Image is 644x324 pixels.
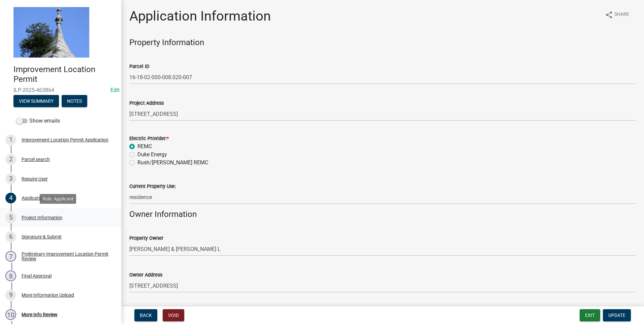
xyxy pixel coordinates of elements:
label: Owner Address [129,273,162,278]
i: share [605,11,613,19]
button: View Summary [13,95,59,107]
div: 1 [5,134,16,145]
label: Property Owner [129,236,163,241]
label: Electric Provider: [129,136,169,141]
div: 2 [5,154,16,165]
wm-modal-confirm: Edit Application Number [110,87,120,93]
div: Require User [22,176,48,181]
h4: Owner Information [129,209,636,219]
label: Current Property Use: [129,184,176,189]
div: Final Approval [22,273,52,278]
button: Notes [62,95,87,107]
h4: Improvement Location Permit [13,65,116,84]
label: Parcel ID [129,64,149,69]
div: 7 [5,251,16,262]
div: Project Information [22,215,62,220]
button: shareShare [600,8,635,21]
span: Update [608,313,625,318]
div: 8 [5,270,16,281]
label: Project Address [129,101,164,106]
button: Exit [580,309,600,321]
button: Update [603,309,631,321]
button: Back [134,309,157,321]
h1: Application Information [129,8,271,24]
div: 6 [5,231,16,242]
div: 10 [5,309,16,320]
wm-modal-confirm: Notes [62,99,87,104]
span: Back [140,313,152,318]
label: Duke Energy [137,151,167,159]
div: 4 [5,193,16,203]
div: 9 [5,290,16,300]
div: Signature & Submit [22,234,62,239]
div: Parcel search [22,157,50,162]
span: Share [614,11,629,19]
div: 5 [5,212,16,223]
span: ILP-2025-463864 [13,87,108,93]
wm-modal-confirm: Summary [13,99,59,104]
div: More Information Upload [22,293,74,297]
div: Role: Applicant [40,194,76,204]
div: More Info Review [22,312,58,317]
label: REMC [137,142,152,151]
button: Void [163,309,184,321]
div: Preliminary Improvement Location Permit Review [22,252,110,261]
div: Improvement Location Permit Application [22,137,108,142]
label: Rush/[PERSON_NAME] REMC [137,159,208,167]
div: Application Information [22,196,71,200]
h4: Property Information [129,38,636,47]
div: 3 [5,173,16,184]
img: Decatur County, Indiana [13,7,89,58]
label: Show emails [16,117,60,125]
a: Edit [110,87,120,93]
